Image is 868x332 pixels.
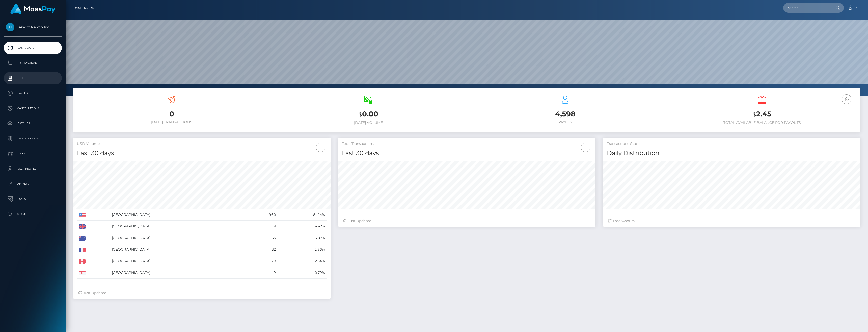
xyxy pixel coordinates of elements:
[4,57,62,69] a: Transactions
[6,59,60,67] p: Transactions
[667,109,857,119] h3: 2.45
[245,267,278,279] td: 9
[6,180,60,188] p: API Keys
[607,141,857,146] h5: Transactions Status
[79,248,86,252] img: FR.png
[274,109,463,119] h3: 0.00
[4,72,62,84] a: Ledger
[78,290,325,296] div: Just Updated
[79,213,86,217] img: US.png
[783,3,831,13] input: Search...
[607,149,857,158] h4: Daily Distribution
[4,147,62,160] a: Links
[110,209,245,221] td: [GEOGRAPHIC_DATA]
[79,224,86,229] img: GB.png
[245,232,278,244] td: 35
[245,244,278,255] td: 32
[667,121,857,125] h6: Total Available Balance for Payouts
[274,121,463,125] h6: [DATE] Volume
[6,150,60,157] p: Links
[79,259,86,264] img: CA.png
[6,210,60,218] p: Search
[608,218,855,224] div: Last hours
[278,209,327,221] td: 84.14%
[110,267,245,279] td: [GEOGRAPHIC_DATA]
[4,42,62,54] a: Dashboard
[4,162,62,175] a: User Profile
[6,105,60,112] p: Cancellations
[110,221,245,232] td: [GEOGRAPHIC_DATA]
[4,87,62,99] a: Payees
[4,25,62,29] span: Takeoff Newco Inc
[753,111,756,118] small: $
[4,132,62,145] a: Manage Users
[10,4,55,14] img: MassPay Logo
[110,244,245,255] td: [GEOGRAPHIC_DATA]
[4,208,62,220] a: Search
[6,23,14,31] img: Takeoff Newco Inc
[110,255,245,267] td: [GEOGRAPHIC_DATA]
[278,244,327,255] td: 2.80%
[245,255,278,267] td: 29
[471,109,660,119] h3: 4,598
[6,74,60,82] p: Ledger
[342,141,592,146] h5: Total Transactions
[4,178,62,190] a: API Keys
[6,165,60,173] p: User Profile
[73,3,94,13] a: Dashboard
[6,135,60,142] p: Manage Users
[359,111,362,118] small: $
[343,218,590,224] div: Just Updated
[471,120,660,124] h6: Payees
[245,209,278,221] td: 960
[342,149,592,158] h4: Last 30 days
[6,120,60,127] p: Batches
[4,117,62,130] a: Batches
[79,236,86,241] img: AU.png
[77,149,327,158] h4: Last 30 days
[77,120,266,124] h6: [DATE] Transactions
[278,232,327,244] td: 3.07%
[4,193,62,205] a: Taxes
[110,232,245,244] td: [GEOGRAPHIC_DATA]
[278,255,327,267] td: 2.54%
[77,141,327,146] h5: USD Volume
[6,89,60,97] p: Payees
[77,109,266,119] h3: 0
[278,221,327,232] td: 4.47%
[6,44,60,52] p: Dashboard
[4,102,62,115] a: Cancellations
[620,219,625,223] span: 24
[6,195,60,203] p: Taxes
[79,271,86,275] img: CY.png
[278,267,327,279] td: 0.79%
[245,221,278,232] td: 51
